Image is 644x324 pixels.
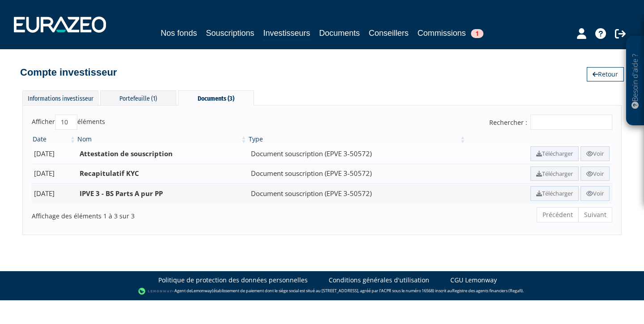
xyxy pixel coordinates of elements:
td: Document souscription (EPVE 3-50572) [248,164,467,184]
label: Rechercher : [489,115,612,130]
a: Télécharger [530,146,579,161]
a: Souscriptions [206,27,254,39]
label: Afficher éléments [32,115,105,130]
a: Voir [580,186,610,201]
img: 1732889491-logotype_eurazeo_blanc_rvb.png [14,17,106,33]
a: Investisseurs [263,27,310,41]
span: 1 [471,29,483,38]
div: Documents (3) [178,90,254,106]
th: Type: activer pour trier la colonne par ordre croissant [248,135,467,144]
a: Télécharger [530,186,579,201]
a: CGU Lemonway [450,276,497,285]
a: Télécharger [530,166,579,181]
input: Rechercher : [530,115,612,130]
img: logo-lemonway.png [138,287,173,296]
b: IPVE 3 - BS Parts A pur PP [80,189,163,198]
td: [DATE] [32,164,76,184]
a: Nos fonds [161,27,197,39]
a: Documents [319,27,360,39]
a: Conditions générales d'utilisation [329,276,429,285]
td: Document souscription (EPVE 3-50572) [248,144,467,164]
div: Informations investisseur [22,90,98,105]
a: Commissions1 [418,27,483,39]
select: Afficheréléments [55,115,77,130]
div: Portefeuille (1) [100,90,176,105]
th: Date: activer pour trier la colonne par ordre croissant [32,135,76,144]
div: - Agent de (établissement de paiement dont le siège social est situé au [STREET_ADDRESS], agréé p... [9,287,635,296]
a: Voir [580,166,610,181]
a: Politique de protection des données personnelles [158,276,308,285]
td: Document souscription (EPVE 3-50572) [248,183,467,204]
b: Recapitulatif KYC [80,169,139,178]
div: Affichage des éléments 1 à 3 sur 3 [32,206,266,221]
a: Conseillers [369,27,409,39]
td: [DATE] [32,183,76,204]
a: Registre des agents financiers (Regafi) [452,288,523,294]
a: Voir [580,146,610,161]
a: Retour [587,67,624,81]
p: Besoin d'aide ? [630,41,640,121]
b: Attestation de souscription [80,149,173,158]
td: [DATE] [32,144,76,164]
th: Nom: activer pour trier la colonne par ordre croissant [76,135,248,144]
th: &nbsp; [466,135,612,144]
a: Lemonway [191,288,212,294]
h4: Compte investisseur [20,67,117,78]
